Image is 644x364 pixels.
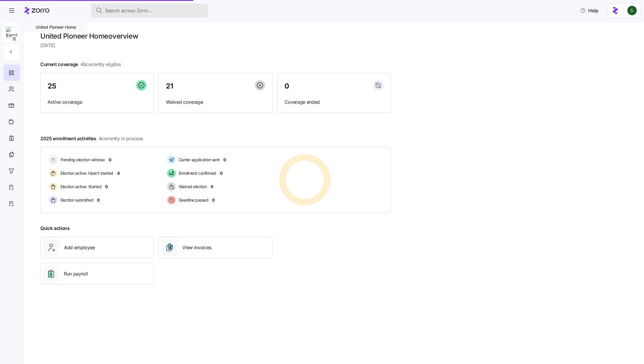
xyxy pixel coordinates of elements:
[177,157,220,163] span: Carrier application sent
[580,7,598,14] span: Help
[105,184,108,190] span: 0
[109,157,111,163] span: 0
[40,42,391,49] span: [DATE]
[64,244,95,251] span: Add employee
[575,5,603,16] button: Help
[40,61,121,68] span: Current coverage
[59,197,93,203] span: Election submitted
[59,170,113,176] span: Election active: Hasn't started
[117,170,120,176] span: 4
[80,61,121,68] span: 46 currently eligible
[627,6,637,15] img: d9b9d5af0451fe2f8c405234d2cf2198
[284,83,289,90] span: 0
[284,98,383,106] span: Coverage ended
[97,197,100,203] span: 0
[48,98,147,106] span: Active coverage
[59,157,105,163] span: Pending election window
[166,98,265,106] span: Waived coverage
[166,83,173,90] span: 21
[177,197,209,203] span: Deadline passed
[223,157,226,163] span: 0
[177,170,216,176] span: Enrollment confirmed
[6,27,17,39] img: Employer logo
[40,32,391,41] h1: United Pioneer Home overview
[105,7,152,14] span: Search across Zorro...
[99,135,143,142] span: 4 currently in process
[59,184,101,190] span: Election active: Started
[91,4,208,18] button: Search across Zorro...
[220,170,223,176] span: 0
[177,184,207,190] span: Waived election
[212,197,215,203] span: 0
[24,22,88,32] div: United Pioneer Home
[40,135,143,142] span: 2025 enrollment activities
[48,83,56,90] span: 25
[64,270,88,278] span: Run payroll
[40,225,70,232] span: Quick actions
[182,244,211,251] span: View invoices
[211,184,213,190] span: 0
